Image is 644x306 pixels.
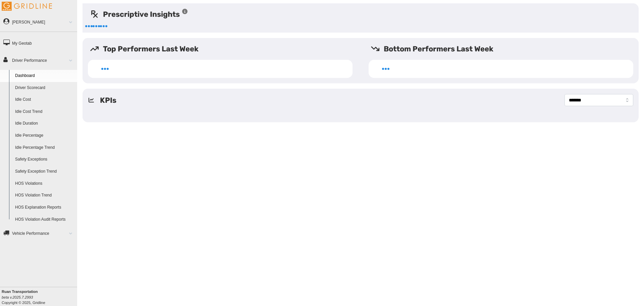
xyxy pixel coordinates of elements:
[12,142,77,154] a: Idle Percentage Trend
[100,95,116,106] h5: KPIs
[12,214,77,226] a: HOS Violation Audit Reports
[371,43,639,54] h5: Bottom Performers Last Week
[12,118,77,130] a: Idle Duration
[12,94,77,106] a: Idle Cost
[12,130,77,142] a: Idle Percentage
[2,289,77,305] div: Copyright © 2025, Gridline
[2,2,52,11] img: Gridline
[12,154,77,166] a: Safety Exceptions
[12,189,77,202] a: HOS Violation Trend
[90,43,358,54] h5: Top Performers Last Week
[2,290,38,294] b: Ruan Transportation
[90,9,188,20] h5: Prescriptive Insights
[12,106,77,118] a: Idle Cost Trend
[12,82,77,94] a: Driver Scorecard
[12,70,77,82] a: Dashboard
[12,166,77,178] a: Safety Exception Trend
[12,202,77,214] a: HOS Explanation Reports
[2,295,33,299] i: beta v.2025.7.2993
[12,178,77,190] a: HOS Violations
